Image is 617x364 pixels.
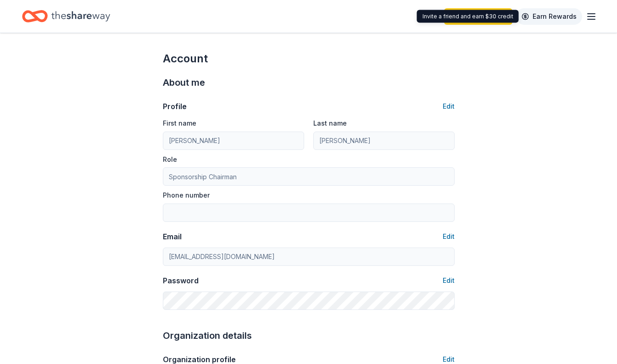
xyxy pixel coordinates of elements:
[313,119,347,128] label: Last name
[443,231,455,242] button: Edit
[163,328,455,343] div: Organization details
[163,119,196,128] label: First name
[163,155,177,164] label: Role
[163,231,182,242] div: Email
[417,10,519,23] div: Invite a friend and earn $30 credit
[163,101,187,112] div: Profile
[163,275,199,286] div: Password
[22,6,110,27] a: Home
[163,51,455,66] div: Account
[163,191,210,200] label: Phone number
[443,275,455,286] button: Edit
[443,101,455,112] button: Edit
[516,8,582,25] a: Earn Rewards
[444,8,512,25] a: Start free trial
[163,75,455,90] div: About me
